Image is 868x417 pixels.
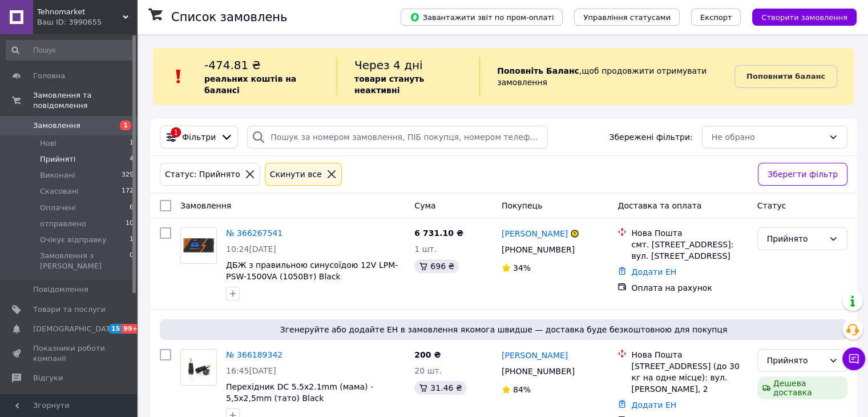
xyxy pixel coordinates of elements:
[33,393,64,403] span: Покупці
[130,138,134,149] span: 1
[842,347,865,370] button: Чат з покупцем
[40,251,130,271] span: Замовлення з [PERSON_NAME]
[757,201,786,210] span: Статус
[226,244,276,254] span: 10:24[DATE]
[513,263,531,272] span: 34%
[130,154,134,165] span: 4
[691,9,741,26] button: Експорт
[33,121,80,131] span: Замовлення
[479,57,734,96] div: , щоб продовжити отримувати замовлення
[40,219,86,229] span: отправлено
[414,201,435,210] span: Cума
[502,201,542,210] span: Покупець
[631,267,676,276] a: Додати ЕН
[120,121,131,130] span: 1
[414,244,437,254] span: 1 шт.
[33,284,88,295] span: Повідомлення
[410,12,554,22] span: Завантажити звіт по пром-оплаті
[226,366,276,375] span: 16:45[DATE]
[768,168,838,181] span: Зберегти фільтр
[40,235,107,245] span: Очікує відправку
[617,201,701,210] span: Доставка та оплата
[712,131,824,143] div: Не обрано
[33,324,118,334] span: [DEMOGRAPHIC_DATA]
[182,131,216,143] span: Фільтри
[502,350,568,361] a: [PERSON_NAME]
[204,74,296,95] b: реальних коштів на балансі
[401,9,563,26] button: Завантажити звіт по пром-оплаті
[226,228,282,238] a: № 366267541
[414,381,466,395] div: 31.46 ₴
[583,13,671,22] span: Управління статусами
[40,170,75,181] span: Виконані
[631,239,748,262] div: смт. [STREET_ADDRESS]: вул. [STREET_ADDRESS]
[631,282,748,294] div: Оплата на рахунок
[180,227,217,264] a: Фото товару
[130,235,134,245] span: 1
[354,58,423,72] span: Через 4 дні
[33,304,106,315] span: Товари та послуги
[767,354,824,367] div: Прийнято
[746,72,825,81] b: Поповнити баланс
[414,228,463,238] span: 6 731.10 ₴
[180,201,231,210] span: Замовлення
[734,65,837,88] a: Поповнити баланс
[122,324,140,334] span: 99+
[6,40,135,61] input: Пошук
[226,260,398,281] a: ДБЖ з правильною синусоїдою 12V LPM-PSW-1500VA (1050Вт) Black
[502,228,568,239] a: [PERSON_NAME]
[40,154,75,165] span: Прийняті
[181,228,216,263] img: Фото товару
[226,350,282,359] a: № 366189342
[609,131,692,143] span: Збережені фільтри:
[767,232,824,245] div: Прийнято
[499,242,577,258] div: [PHONE_NUMBER]
[33,90,137,111] span: Замовлення та повідомлення
[631,360,748,395] div: [STREET_ADDRESS] (до 30 кг на одне місце): вул. [PERSON_NAME], 2
[122,186,134,197] span: 172
[40,203,76,213] span: Оплачені
[758,163,847,186] button: Зберегти фільтр
[33,343,106,364] span: Показники роботи компанії
[268,168,324,181] div: Cкинути все
[108,324,122,334] span: 15
[40,186,79,197] span: Скасовані
[204,58,261,72] span: -474.81 ₴
[513,385,531,394] span: 84%
[40,138,56,149] span: Нові
[33,71,65,81] span: Головна
[499,363,577,379] div: [PHONE_NUMBER]
[741,12,857,21] a: Створити замовлення
[414,259,459,273] div: 696 ₴
[414,350,441,359] span: 200 ₴
[163,168,243,181] div: Статус: Прийнято
[130,203,134,213] span: 6
[180,349,217,386] a: Фото товару
[414,366,442,375] span: 20 шт.
[247,126,548,149] input: Пошук за номером замовлення, ПІБ покупця, номером телефону, Email, номером накладної
[33,373,63,383] span: Відгуки
[181,352,216,383] img: Фото товару
[171,10,287,24] h1: Список замовлень
[752,9,857,26] button: Створити замовлення
[122,170,134,181] span: 329
[37,7,123,17] span: Tehnomarket
[164,324,843,335] span: Згенеруйте або додайте ЕН в замовлення якомога швидше — доставка буде безкоштовною для покупця
[126,219,134,229] span: 10
[631,349,748,360] div: Нова Пошта
[170,68,187,85] img: :exclamation:
[497,66,579,75] b: Поповніть Баланс
[37,17,137,27] div: Ваш ID: 3990655
[631,227,748,239] div: Нова Пошта
[574,9,680,26] button: Управління статусами
[700,13,732,22] span: Експорт
[757,376,847,399] div: Дешева доставка
[226,382,373,403] a: Перехідник DC 5.5x2.1mm (мама) - 5,5х2,5mm (тато) Black
[631,400,676,410] a: Додати ЕН
[354,74,424,95] b: товари стануть неактивні
[130,251,134,271] span: 0
[761,13,847,22] span: Створити замовлення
